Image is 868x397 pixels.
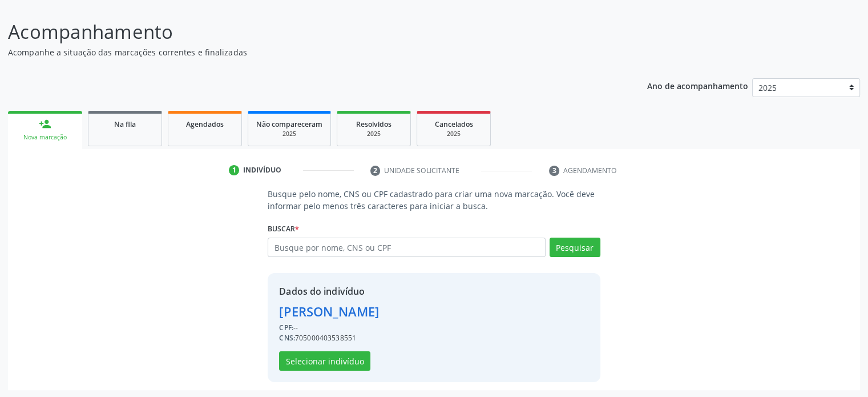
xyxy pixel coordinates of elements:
[39,118,51,130] div: person_add
[425,130,482,138] div: 2025
[243,165,281,175] div: Indivíduo
[279,323,379,333] div: --
[268,188,600,212] p: Busque pelo nome, CNS ou CPF cadastrado para criar uma nova marcação. Você deve informar pelo men...
[435,119,473,129] span: Cancelados
[16,133,74,142] div: Nova marcação
[186,119,224,129] span: Agendados
[256,130,322,138] div: 2025
[256,119,322,129] span: Não compareceram
[279,333,295,343] span: CNS:
[268,238,545,257] input: Busque por nome, CNS ou CPF
[356,119,391,129] span: Resolvidos
[279,333,379,343] div: 705000403538551
[268,220,299,238] label: Buscar
[550,238,600,257] button: Pesquisar
[279,284,379,298] div: Dados do indivíduo
[279,302,379,321] div: [PERSON_NAME]
[279,351,370,371] button: Selecionar indivíduo
[114,119,136,129] span: Na fila
[229,165,239,175] div: 1
[8,18,604,46] p: Acompanhamento
[345,130,402,138] div: 2025
[647,78,748,93] p: Ano de acompanhamento
[8,46,604,58] p: Acompanhe a situação das marcações correntes e finalizadas
[279,323,293,332] span: CPF:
